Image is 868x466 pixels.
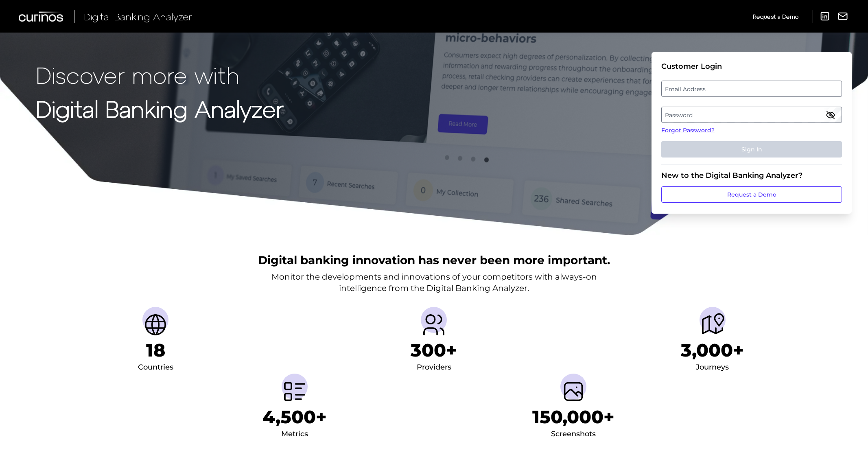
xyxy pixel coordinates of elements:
span: Digital Banking Analyzer [84,11,192,22]
img: Countries [142,312,168,338]
h1: 18 [146,339,165,361]
h1: 3,000+ [681,339,744,361]
h2: Digital banking innovation has never been more important. [258,252,610,268]
button: Sign In [661,141,842,158]
a: Forgot Password? [661,126,842,135]
img: Providers [421,312,447,338]
img: Curinos [19,11,64,22]
a: Request a Demo [661,186,842,203]
strong: Digital Banking Analyzer [36,95,284,122]
p: Monitor the developments and innovations of your competitors with always-on intelligence from the... [271,271,597,294]
span: Request a Demo [753,13,798,20]
div: Metrics [281,428,308,441]
div: Journeys [696,361,729,374]
img: Journeys [700,312,726,338]
div: Providers [417,361,451,374]
h1: 150,000+ [532,406,614,428]
div: New to the Digital Banking Analyzer? [661,171,842,180]
img: Metrics [282,378,308,405]
img: Screenshots [560,378,586,405]
div: Screenshots [551,428,596,441]
label: Email Address [662,81,841,96]
h1: 300+ [411,339,457,361]
div: Customer Login [661,62,842,71]
label: Password [662,107,841,122]
h1: 4,500+ [262,406,327,428]
a: Request a Demo [753,10,798,23]
div: Countries [138,361,173,374]
p: Discover more with [36,62,284,88]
